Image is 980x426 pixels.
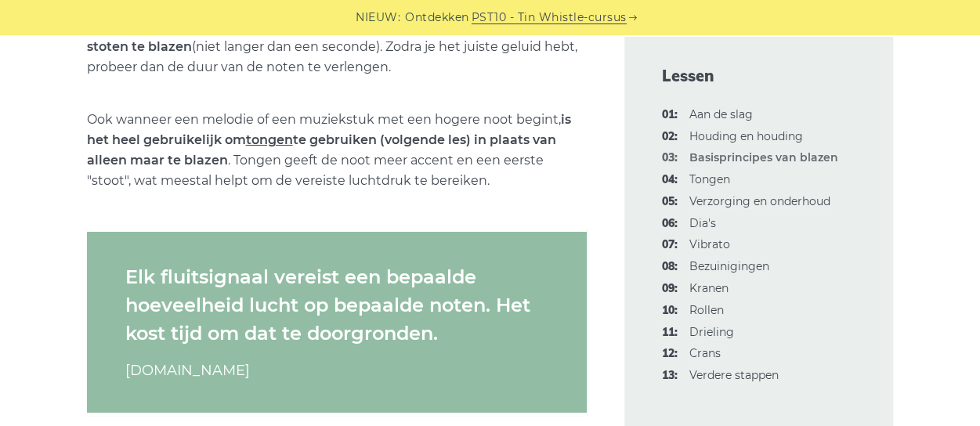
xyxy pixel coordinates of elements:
font: 08: [662,259,678,273]
font: 05: [662,194,678,208]
font: 12: [662,346,678,360]
a: 09:Kranen [689,281,729,295]
font: Vibrato [689,237,730,251]
font: Crans [689,346,721,360]
a: 05:Verzorging en onderhoud [689,194,830,208]
font: 03: [662,150,678,164]
font: Ontdekken [405,10,469,24]
font: Houding en houding [689,129,803,143]
font: (niet langer dan een seconde). Zodra je het juiste geluid hebt, probeer dan de duur van de noten ... [87,39,577,74]
font: Verzorging en onderhoud [689,194,830,208]
a: 12:Crans [689,346,721,360]
font: Ook wanneer een melodie of een muziekstuk met een hogere noot begint, [87,112,561,127]
font: Verdere stappen [689,368,779,382]
a: 08:Bezuinigingen [689,259,769,273]
a: 13:Verdere stappen [689,368,779,382]
a: tongen [246,132,293,147]
font: Rollen [689,303,724,317]
a: 07:Vibrato [689,237,730,251]
font: . Tongen geeft de noot meer accent en een eerste "stoot", wat meestal helpt om de vereiste luchtd... [87,153,544,188]
a: 04:Tongen [689,172,730,186]
font: Kranen [689,281,729,295]
font: 04: [662,172,678,186]
font: te gebruiken (volgende les) in plaats van alleen maar te blazen [87,132,556,168]
font: [DOMAIN_NAME] [125,362,250,379]
font: Dia's [689,216,716,230]
a: 10:Rollen [689,303,724,317]
a: 11:Drieling [689,325,734,339]
font: 09: [662,281,678,295]
font: 02: [662,129,678,143]
font: NIEUW: [356,10,400,24]
font: 01: [662,107,678,121]
a: 02:Houding en houding [689,129,803,143]
a: 06:Dia's [689,216,716,230]
font: Bezuinigingen [689,259,769,273]
font: 11: [662,325,678,339]
font: Aan de slag [689,107,753,121]
font: 06: [662,216,678,230]
font: PST10 - Tin Whistle-cursus [472,10,627,24]
font: 07: [662,237,678,251]
font: 13: [662,368,678,382]
a: 01:Aan de slag [689,107,753,121]
font: 10: [662,303,678,317]
a: PST10 - Tin Whistle-cursus [472,9,627,27]
font: Tongen [689,172,730,186]
font: Drieling [689,325,734,339]
font: Elk fluitsignaal vereist een bepaalde hoeveelheid lucht op bepaalde noten. Het kost tijd om dat t... [125,265,530,345]
font: Lessen [662,66,714,85]
font: Basisprincipes van blazen [689,150,838,164]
